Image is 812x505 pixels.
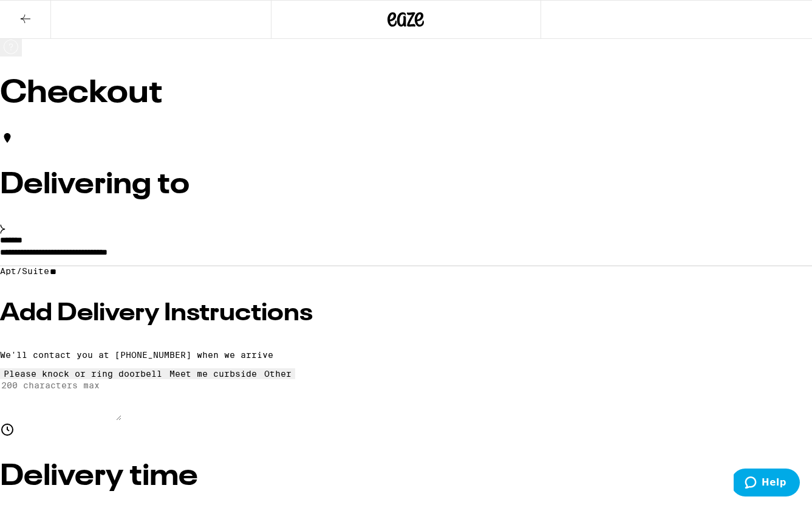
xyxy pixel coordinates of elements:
[4,369,162,379] div: Please knock or ring doorbell
[264,369,292,379] div: Other
[166,368,261,379] button: Meet me curbside
[734,469,800,499] iframe: Opens a widget where you can find more information
[169,369,257,379] div: Meet me curbside
[261,368,295,379] button: Other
